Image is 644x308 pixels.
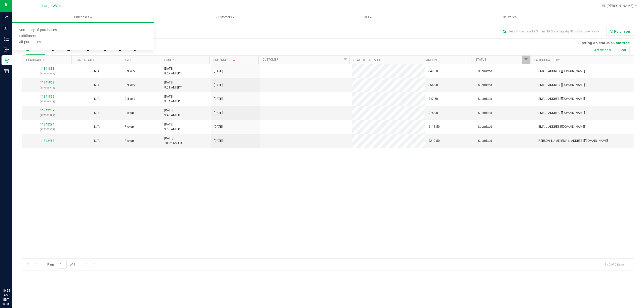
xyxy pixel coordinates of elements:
span: [EMAIL_ADDRESS][DOMAIN_NAME] [538,83,585,87]
span: $56.00 [428,83,438,87]
a: Last Updated By [534,58,560,62]
span: [DATE] 9:48 AM EDT [164,108,182,118]
a: Sync Status [76,58,95,62]
inline-svg: Inbound [4,25,9,30]
a: Deliveries [439,12,581,23]
span: [DATE] [214,97,223,101]
a: 11842294 [40,123,54,126]
inline-svg: Inventory [4,36,9,41]
span: [DATE] [214,69,223,74]
span: Submitted [478,69,492,74]
span: Filtering on status: [578,41,610,45]
a: Purchase ID [26,58,45,62]
span: Summary of purchases [12,28,64,32]
a: Filter [341,56,349,64]
span: $75.00 [428,111,438,115]
a: 11841833 [40,67,54,70]
span: [EMAIL_ADDRESS][DOMAIN_NAME] [538,69,585,74]
span: Submitted [478,83,492,87]
inline-svg: Outbound [4,47,9,52]
a: 11841863 [40,81,54,84]
button: Active only [591,46,614,54]
span: [EMAIL_ADDRESS][DOMAIN_NAME] [538,124,585,129]
a: 11842453 [40,139,54,143]
span: Deliveries [496,15,524,20]
span: Delivery [125,97,135,101]
span: [DATE] 8:57 AM EDT [164,66,182,76]
span: Submitted [478,111,492,115]
span: [DATE] [214,139,223,143]
a: Type [125,58,132,62]
p: (317095404) [25,71,69,76]
p: 10:25 AM EDT [2,288,10,302]
span: Not Applicable [94,111,100,115]
p: 08/25 [2,302,10,306]
span: Pickup [125,139,134,143]
span: [DATE] 9:04 AM EDT [164,94,182,104]
span: Submitted [478,139,492,143]
button: N/A [94,111,100,115]
a: State Registry ID [353,58,380,62]
span: Submitted [478,124,492,129]
p: (317095716) [25,85,69,90]
span: [DATE] 10:22 AM EDT [164,136,184,146]
a: Customer [263,58,278,61]
span: Fulfillment [12,34,43,38]
button: N/A [94,139,100,143]
span: Submitted [478,97,492,101]
p: (317096178) [25,99,69,104]
inline-svg: Analytics [4,15,9,20]
span: Delivery [125,69,135,74]
iframe: Resource center [5,268,20,283]
span: [DATE] [214,111,223,115]
span: Largo WC [42,4,58,8]
inline-svg: Retail [4,58,9,63]
span: Not Applicable [94,125,100,128]
span: Hi, [PERSON_NAME]! [602,4,634,8]
span: 1 - 6 of 6 items [600,261,629,268]
span: Submitted [611,41,630,45]
button: N/A [94,124,100,129]
a: Status [475,58,486,61]
span: Delivery [125,83,135,87]
a: Tills [296,12,438,23]
a: Ordered [164,58,177,62]
span: $47.50 [428,97,438,101]
span: [DATE] 9:58 AM EDT [164,122,182,132]
button: All Purchases [606,27,634,36]
span: $212.50 [428,139,440,143]
input: Search Purchase ID, Original ID, State Registry ID or Customer Name... [501,28,601,35]
span: Customers [154,15,296,20]
a: Scheduled [213,58,236,62]
span: Purchases [12,15,154,20]
span: Not Applicable [94,83,100,87]
a: 11841892 [40,95,54,98]
span: Not Applicable [94,69,100,73]
span: [PERSON_NAME][EMAIL_ADDRESS][DOMAIN_NAME] [538,139,608,143]
span: [DATE] [214,83,223,87]
span: Pickup [125,124,134,129]
button: N/A [94,97,100,101]
span: [EMAIL_ADDRESS][DOMAIN_NAME] [538,97,585,101]
span: Pickup [125,111,134,115]
p: (317102173) [25,127,69,132]
a: Filter [522,56,530,64]
a: 11842237 [40,109,54,112]
span: All purchases [12,40,48,45]
span: [EMAIL_ADDRESS][DOMAIN_NAME] [538,111,585,115]
span: Not Applicable [94,139,100,143]
span: Page of 1 [43,261,79,269]
a: Customers [154,12,296,23]
button: Clear [615,46,630,54]
span: $47.50 [428,69,438,74]
span: Not Applicable [94,97,100,101]
input: 1 [58,261,67,269]
span: $113.50 [428,124,440,129]
span: Tills [297,15,438,20]
a: Purchases Summary of purchases Fulfillment All purchases [12,12,154,23]
p: (317101991) [25,113,69,118]
span: [DATE] [214,124,223,129]
span: [DATE] 9:01 AM EDT [164,80,182,90]
button: N/A [94,83,100,87]
button: N/A [94,69,100,74]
